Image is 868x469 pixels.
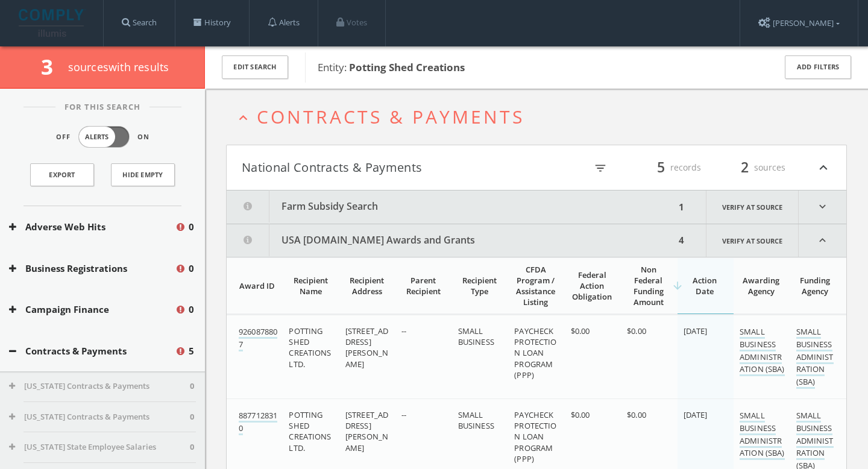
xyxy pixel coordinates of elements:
span: [STREET_ADDRESS][PERSON_NAME] [345,326,388,370]
div: Recipient Name [289,275,332,297]
div: records [629,157,701,178]
span: 0 [190,380,194,392]
span: Contracts & Payments [257,104,524,129]
a: Verify at source [706,224,799,257]
span: POTTING SHED CREATIONS LTD. [289,326,331,370]
button: [US_STATE] State Employee Salaries [9,441,190,453]
div: Recipient Type [458,275,501,297]
span: SMALL BUSINESS [458,409,494,431]
i: expand_more [799,190,846,224]
span: Entity: [318,60,465,74]
span: 5 [652,157,670,178]
button: Edit Search [222,55,288,79]
span: $0.00 [627,409,646,420]
span: $0.00 [571,326,590,336]
i: filter_list [594,162,607,175]
span: 0 [189,262,194,275]
span: SMALL BUSINESS [458,326,494,347]
span: Off [56,132,71,142]
span: $0.00 [627,326,646,336]
button: [US_STATE] Contracts & Payments [9,411,190,423]
button: Contracts & Payments [9,344,175,358]
a: SMALL BUSINESS ADMINISTRATION (SBA) [796,326,834,389]
span: -- [401,409,406,420]
button: Hide Empty [111,163,175,186]
span: On [137,132,149,142]
button: Farm Subsidy Search [227,190,675,224]
span: [DATE] [684,326,708,336]
button: National Contracts & Payments [242,157,536,178]
div: Action Date [684,275,726,297]
a: 8877128310 [239,410,277,435]
div: 4 [675,224,688,257]
div: 1 [675,190,688,224]
i: arrow_downward [671,280,684,292]
b: Potting Shed Creations [349,60,465,74]
i: expand_less [235,110,251,126]
span: For This Search [55,101,149,113]
span: source s with results [68,60,169,74]
div: Award ID [239,280,275,291]
a: Verify at source [706,190,799,224]
button: Business Registrations [9,262,175,275]
button: [US_STATE] Contracts & Payments [9,380,190,392]
a: SMALL BUSINESS ADMINISTRATION (SBA) [740,326,784,376]
div: CFDA Program / Assistance Listing [514,264,557,307]
button: expand_lessContracts & Payments [235,107,847,127]
a: Export [30,163,94,186]
button: Campaign Finance [9,303,175,316]
span: -- [401,326,406,336]
button: USA [DOMAIN_NAME] Awards and Grants [227,224,675,257]
a: 9260878807 [239,326,277,351]
a: SMALL BUSINESS ADMINISTRATION (SBA) [740,410,784,460]
span: [DATE] [684,409,708,420]
button: Add Filters [785,55,851,79]
span: [STREET_ADDRESS][PERSON_NAME] [345,409,388,453]
span: 0 [190,441,194,453]
div: Non Federal Funding Amount [627,264,670,307]
div: Recipient Address [345,275,388,297]
div: sources [713,157,785,178]
div: Parent Recipient [401,275,444,297]
i: expand_less [799,224,846,257]
span: 0 [189,303,194,316]
span: $0.00 [571,409,590,420]
span: 2 [735,157,754,178]
span: 0 [189,220,194,234]
span: 0 [190,411,194,423]
img: illumis [19,9,86,37]
button: Adverse Web Hits [9,220,175,234]
span: 5 [189,344,194,358]
div: Awarding Agency [740,275,782,297]
div: Federal Action Obligation [571,269,614,302]
span: 3 [41,52,63,81]
span: PAYCHECK PROTECTION LOAN PROGRAM (PPP) [514,326,556,380]
div: Funding Agency [796,275,834,297]
span: PAYCHECK PROTECTION LOAN PROGRAM (PPP) [514,409,556,464]
span: POTTING SHED CREATIONS LTD. [289,409,331,453]
i: expand_less [816,157,831,178]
